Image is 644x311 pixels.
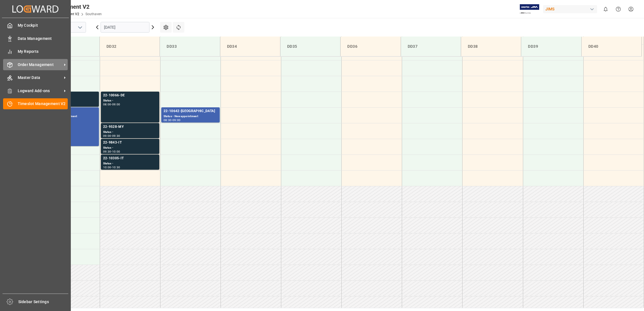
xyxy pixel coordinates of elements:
[543,4,599,14] button: JIMS
[173,119,181,121] div: 09:00
[103,166,111,169] div: 10:00
[18,75,62,81] span: Master Data
[112,150,120,153] div: 10:00
[586,41,637,52] div: DD40
[103,156,157,161] div: 22-10305-IT
[104,41,155,52] div: DD32
[103,161,157,166] div: Status -
[103,103,111,106] div: 08:00
[76,23,84,32] button: open menu
[18,62,62,68] span: Order Management
[18,101,68,107] span: Timeslot Management V2
[103,135,111,137] div: 09:00
[599,3,612,15] button: show 0 new notifications
[345,41,396,52] div: DD36
[112,135,120,137] div: 09:30
[543,5,597,13] div: JIMS
[103,140,157,146] div: 22-9843-IT
[520,4,539,14] img: Exertis%20JAM%20-%20Email%20Logo.jpg_1722504956.jpg
[164,41,215,52] div: DD33
[18,36,68,42] span: Data Management
[3,33,68,44] a: Data Management
[112,166,120,169] div: 10:30
[172,119,173,121] div: -
[103,93,157,98] div: 22-10066-DE
[18,49,68,55] span: My Reports
[111,150,112,153] div: -
[466,41,516,52] div: DD38
[18,88,62,94] span: Logward Add-ons
[526,41,577,52] div: DD39
[612,3,625,15] button: Help Center
[405,41,456,52] div: DD37
[103,150,111,153] div: 09:30
[3,98,68,109] a: Timeslot Management V2
[103,130,157,135] div: Status -
[103,98,157,103] div: Status -
[164,114,217,119] div: Status - New appointment
[3,20,68,31] a: My Cockpit
[18,299,69,305] span: Sidebar Settings
[164,108,217,114] div: 22-10642-[GEOGRAPHIC_DATA]
[101,22,149,33] input: DD.MM.YYYY
[112,103,120,106] div: 09:00
[103,124,157,130] div: 22-9528-MY
[18,22,68,28] span: My Cockpit
[111,103,112,106] div: -
[111,166,112,169] div: -
[285,41,336,52] div: DD35
[164,119,172,121] div: 08:30
[225,41,276,52] div: DD34
[103,146,157,150] div: Status -
[111,135,112,137] div: -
